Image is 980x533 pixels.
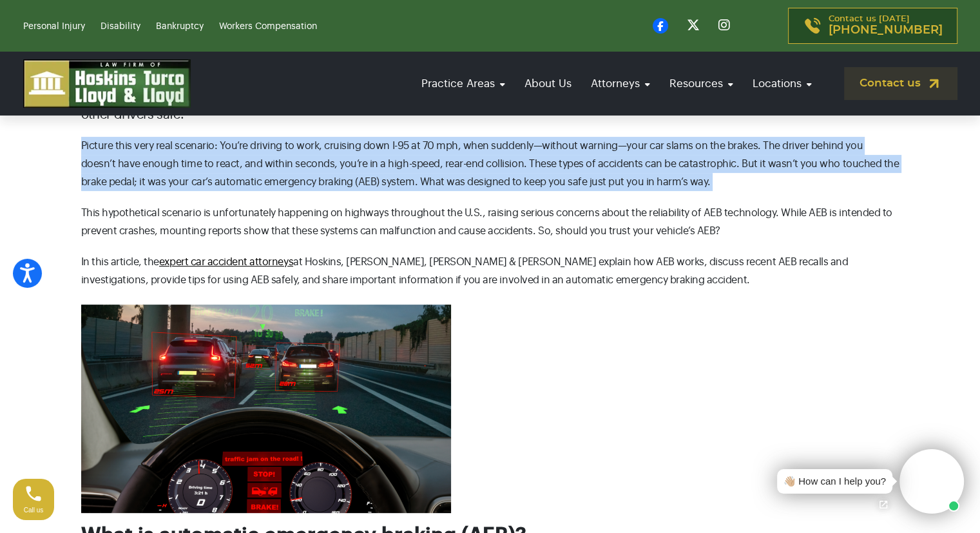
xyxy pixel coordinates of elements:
img: What causes automated emergency braking accidents [81,305,451,513]
a: Practice Areas [415,65,512,102]
a: Resources [663,65,740,102]
a: Bankruptcy [156,22,204,31]
span: Call us [24,507,44,514]
a: Attorneys [584,65,657,102]
a: Locations [746,65,818,102]
p: This hypothetical scenario is unfortunately happening on highways throughout the U.S., raising se... [81,204,899,240]
a: Disability [101,22,140,31]
p: Contact us [DATE] [829,15,943,37]
span: [PHONE_NUMBER] [829,24,943,37]
p: Picture this very real scenario: You’re driving to work, cruising down I-95 at 70 mph, when sudde... [81,137,899,191]
a: Personal Injury [23,22,85,31]
div: 👋🏼 How can I help you? [783,474,886,489]
a: About Us [518,65,578,102]
p: In this article, the at Hoskins, [PERSON_NAME], [PERSON_NAME] & [PERSON_NAME] explain how AEB wor... [81,253,899,289]
a: Contact us [844,67,957,100]
a: Contact us [DATE][PHONE_NUMBER] [788,8,957,44]
img: logo [23,59,191,108]
a: expert car accident attorneys [159,257,293,267]
a: Open chat [870,491,897,518]
a: Workers Compensation [219,22,317,31]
